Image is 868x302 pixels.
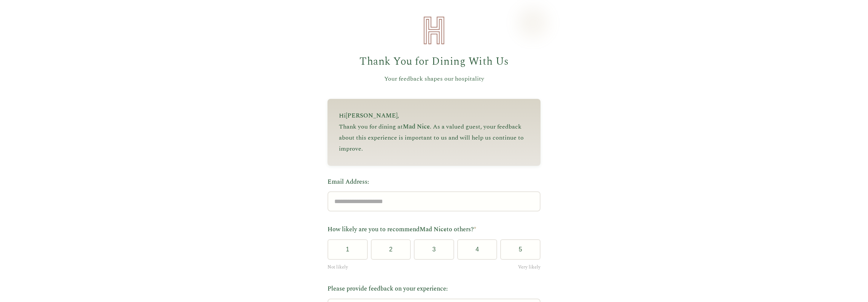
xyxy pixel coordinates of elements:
label: Email Address: [327,177,541,187]
span: Mad Nice [420,225,447,234]
span: Mad Nice [403,122,430,131]
button: 1 [327,239,368,260]
p: Hi , [339,110,529,121]
button: 3 [414,239,454,260]
p: Your feedback shapes our hospitality [327,74,541,84]
h1: Thank You for Dining With Us [327,53,541,70]
label: Please provide feedback on your experience: [327,284,541,294]
label: How likely are you to recommend to others? [327,225,541,235]
p: Thank you for dining at . As a valued guest, your feedback about this experience is important to ... [339,121,529,154]
img: Heirloom Hospitality Logo [419,15,449,46]
button: 4 [457,239,498,260]
span: Very likely [518,264,541,271]
span: Not likely [327,264,348,271]
button: 5 [500,239,541,260]
span: [PERSON_NAME] [346,111,397,120]
button: 2 [371,239,411,260]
